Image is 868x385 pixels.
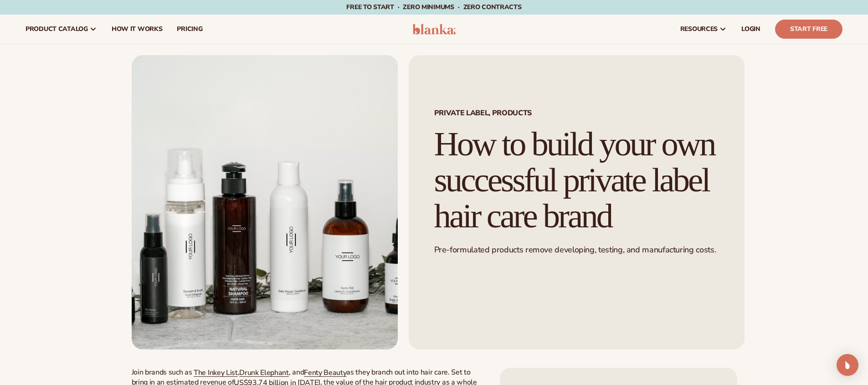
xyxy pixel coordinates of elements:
[775,20,842,39] a: Start Free
[837,354,858,376] div: Open Intercom Messenger
[177,26,202,33] span: pricing
[741,26,760,33] span: LOGIN
[673,15,734,44] a: resources
[412,24,456,35] img: logo
[734,15,768,44] a: LOGIN
[169,15,210,44] a: pricing
[112,26,163,33] span: How It Works
[26,26,88,33] span: product catalog
[434,126,719,234] h1: How to build your own successful private label hair care brand
[104,15,170,44] a: How It Works
[434,245,719,255] p: Pre-formulated products remove developing, testing, and manufacturing costs.
[194,368,238,378] a: The Inkey List
[132,367,192,377] span: Join brands such as
[304,368,346,378] a: Fenty Beauty
[239,368,289,378] a: Drunk Elephant
[434,109,719,117] span: Private label, Products
[680,26,718,33] span: resources
[132,55,398,349] img: Blanka private label hair care products for women and men
[346,3,521,11] span: Free to start · ZERO minimums · ZERO contracts
[18,15,104,44] a: product catalog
